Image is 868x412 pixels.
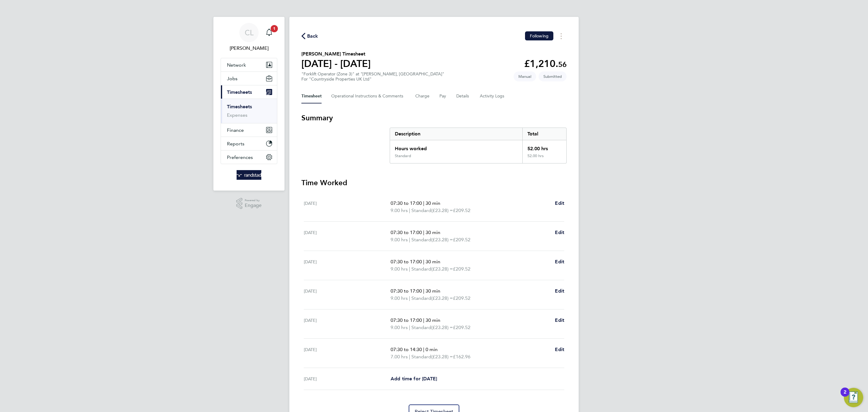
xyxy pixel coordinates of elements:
span: (£23.28) = [431,295,453,301]
span: Preferences [227,154,253,160]
span: | [409,208,410,213]
span: 07:30 to 17:00 [391,317,422,323]
span: Charlotte Lockeridge [221,45,277,52]
span: 9.00 hrs [391,295,408,301]
a: Add time for [DATE] [391,375,437,382]
div: Timesheets [221,99,277,123]
a: CL[PERSON_NAME] [221,23,277,52]
h2: [PERSON_NAME] Timesheet [301,50,371,58]
button: Pay [439,89,447,103]
span: 1 [271,25,278,32]
span: Standard [411,324,431,331]
h3: Summary [301,113,567,123]
span: (£23.28) = [431,325,453,330]
span: Edit [555,347,564,352]
a: Powered byEngage [236,198,262,209]
span: £209.52 [453,325,470,330]
span: 07:30 to 17:00 [391,288,422,294]
div: 2 [844,392,846,400]
span: | [423,347,424,352]
span: 30 min [426,259,440,265]
a: Edit [555,317,564,324]
h1: [DATE] - [DATE] [301,58,371,70]
div: Standard [395,154,411,158]
span: Edit [555,259,564,265]
div: [DATE] [304,346,391,360]
span: (£23.28) = [431,237,453,242]
button: Operational Instructions & Comments [331,89,406,103]
span: Edit [555,288,564,294]
span: This timesheet is Submitted. [539,71,567,81]
span: 9.00 hrs [391,266,408,272]
span: 9.00 hrs [391,208,408,213]
span: (£23.28) = [431,354,453,360]
span: £209.52 [453,266,470,272]
span: Standard [411,207,431,214]
span: £162.96 [453,354,470,360]
a: Go to home page [221,170,277,180]
span: | [423,230,424,235]
div: Description [390,128,522,140]
a: Edit [555,258,564,265]
span: Standard [411,295,431,302]
span: £209.52 [453,237,470,242]
span: | [409,354,410,360]
span: Standard [411,353,431,360]
div: [DATE] [304,317,391,331]
span: (£23.28) = [431,266,453,272]
span: Edit [555,317,564,323]
span: Following [530,33,549,39]
button: Network [221,58,277,71]
a: Expenses [227,112,247,118]
a: Timesheets [227,104,252,109]
span: Timesheets [227,89,252,95]
span: Add time for [DATE] [391,376,437,382]
span: Powered by [245,198,262,203]
h3: Time Worked [301,178,567,188]
div: [DATE] [304,200,391,214]
span: 30 min [426,200,440,206]
span: 07:30 to 17:00 [391,200,422,206]
button: Following [525,31,553,40]
span: 9.00 hrs [391,237,408,242]
a: Edit [555,287,564,295]
button: Back [301,32,318,40]
div: "Forklift Operator (Zone 3)" at "[PERSON_NAME], [GEOGRAPHIC_DATA]" [301,71,444,82]
button: Preferences [221,151,277,164]
span: 0 min [426,347,438,352]
span: | [423,288,424,294]
button: Timesheet [301,89,322,103]
span: | [423,200,424,206]
span: Back [307,33,318,40]
span: 30 min [426,288,440,294]
span: Jobs [227,76,237,81]
span: Edit [555,200,564,206]
span: 7.00 hrs [391,354,408,360]
span: £209.52 [453,295,470,301]
button: Reports [221,137,277,150]
div: For "Countryside Properties UK Ltd" [301,77,444,82]
button: Timesheets [221,85,277,99]
span: Engage [245,203,262,208]
span: | [409,325,410,330]
span: (£23.28) = [431,208,453,213]
span: This timesheet was manually created. [514,71,536,81]
span: 56 [558,60,567,69]
button: Details [456,89,470,103]
span: Reports [227,141,244,147]
span: Standard [411,236,431,243]
span: | [409,266,410,272]
span: Finance [227,127,244,133]
span: Network [227,62,246,68]
button: Jobs [221,72,277,85]
div: [DATE] [304,258,391,273]
div: Summary [390,128,567,163]
span: Edit [555,230,564,235]
button: Timesheets Menu [556,31,567,41]
span: Standard [411,265,431,273]
a: Edit [555,346,564,353]
span: £209.52 [453,208,470,213]
span: 07:30 to 17:00 [391,259,422,265]
button: Open Resource Center, 2 new notifications [844,388,863,407]
img: randstad-logo-retina.png [237,170,262,180]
